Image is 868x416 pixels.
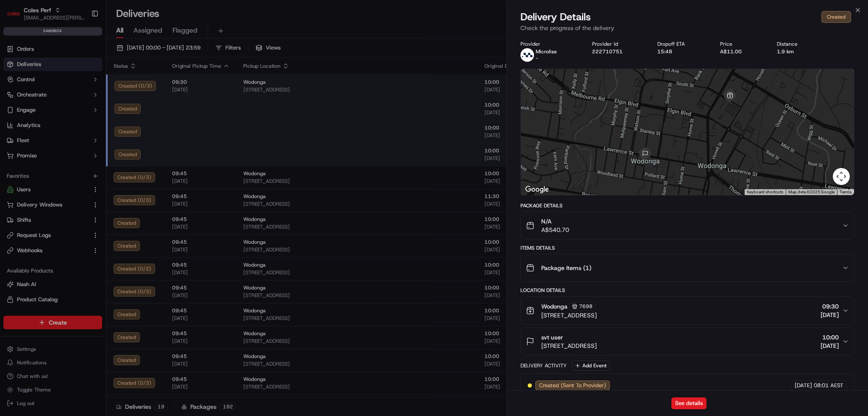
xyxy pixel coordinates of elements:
[22,55,153,63] input: Got a question? Start typing here...
[579,303,593,310] span: 7698
[80,123,136,131] span: API Documentation
[84,143,103,150] span: Pylon
[72,124,78,130] div: 💻
[541,333,563,342] span: svt user
[821,342,839,350] span: [DATE]
[541,311,597,320] span: [STREET_ADDRESS]
[541,264,591,272] span: Package Items ( 1 )
[777,41,819,47] div: Distance
[657,41,707,47] div: Dropoff ETA
[520,10,591,24] span: Delivery Details
[144,83,154,94] button: Start new chat
[833,168,850,185] button: Map camera controls
[840,190,851,194] a: Terms (opens in new tab)
[788,190,835,194] span: Map data ©2025 Google
[821,311,839,319] span: [DATE]
[523,184,551,195] a: Open this area in Google Maps (opens a new window)
[60,143,103,150] a: Powered byPylon
[541,217,569,226] span: N/A
[795,382,812,389] span: [DATE]
[523,184,551,195] img: Google
[520,362,567,369] div: Delivery Activity
[572,361,609,371] button: Add Event
[8,81,24,96] img: 1736555255976-a54dd68f-1ca7-489b-9aae-adbdc363a1c4
[8,124,15,130] div: 📗
[821,333,839,342] span: 10:00
[720,48,763,55] div: A$11.00
[657,48,707,55] div: 15:48
[747,189,783,195] button: Keyboard shortcuts
[592,41,644,47] div: Provider Id
[671,397,707,409] button: See details
[536,55,538,62] span: -
[541,302,568,311] span: Wodonga
[5,119,68,135] a: 📗Knowledge Base
[521,328,854,355] button: svt user[STREET_ADDRESS]10:00[DATE]
[536,48,557,55] p: Microlise
[777,48,819,55] div: 1.9 km
[8,8,25,25] img: Nash
[539,382,606,389] span: Created (Sent To Provider)
[29,89,107,96] div: We're available if you need us!
[720,41,763,47] div: Price
[520,24,854,32] p: Check the progress of the delivery
[520,48,534,62] img: microlise_logo.jpeg
[520,41,579,47] div: Provider
[521,297,854,325] button: Wodonga7698[STREET_ADDRESS]09:30[DATE]
[814,382,843,389] span: 08:01 AEST
[17,123,65,131] span: Knowledge Base
[8,34,154,47] p: Welcome 👋
[821,302,839,311] span: 09:30
[521,254,854,281] button: Package Items (1)
[520,287,854,294] div: Location Details
[541,226,569,234] span: A$540.70
[29,81,139,89] div: Start new chat
[68,119,139,135] a: 💻API Documentation
[520,202,854,209] div: Package Details
[541,342,597,350] span: [STREET_ADDRESS]
[592,48,623,55] button: 222710751
[520,245,854,251] div: Items Details
[521,212,854,239] button: N/AA$540.70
